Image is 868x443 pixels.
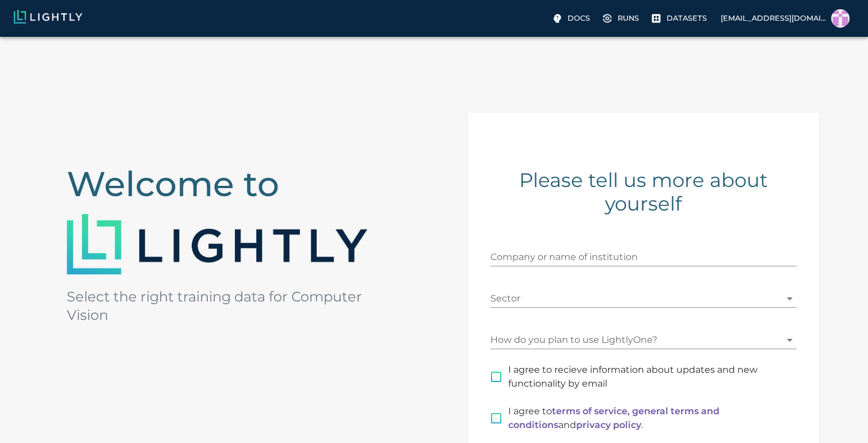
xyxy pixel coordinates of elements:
a: privacy policy [576,419,641,430]
span: I agree to recieve information about updates and new functionality by email [508,363,787,391]
p: Docs [568,13,590,24]
a: Please complete one of our getting started guides to active the full UI [599,9,644,28]
img: aleksanderkirsten@googlemail.com [831,9,850,28]
a: Please complete one of our getting started guides to active the full UI [648,9,711,28]
label: Docs [549,9,595,28]
h5: Select the right training data for Computer Vision [67,288,401,324]
img: Lightly [14,10,82,24]
p: [EMAIL_ADDRESS][DOMAIN_NAME] [721,13,827,24]
p: Runs [618,13,639,24]
label: [EMAIL_ADDRESS][DOMAIN_NAME]aleksanderkirsten@googlemail.com [716,6,854,31]
a: terms of service, general terms and conditions [508,406,719,430]
p: I agree to and . [508,404,787,432]
h4: Please tell us more about yourself [490,168,797,216]
h2: Welcome to [67,163,401,205]
p: Datasets [667,13,707,24]
img: Lightly [67,214,367,274]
